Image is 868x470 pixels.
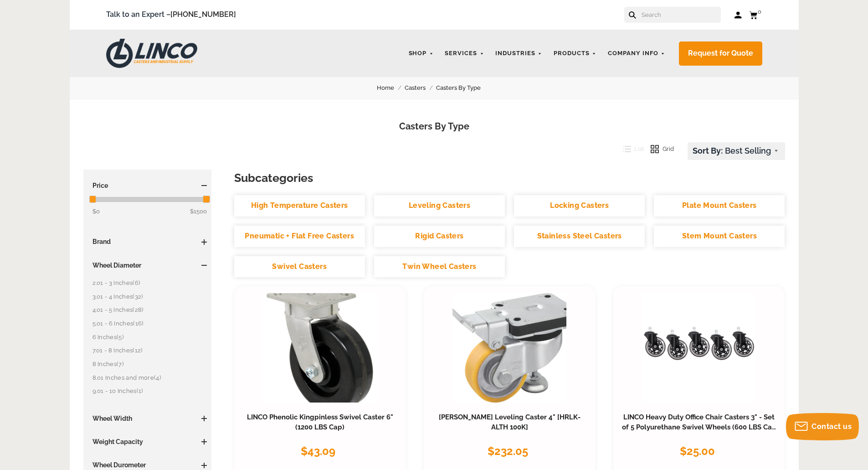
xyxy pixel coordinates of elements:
[439,413,580,431] a: [PERSON_NAME] Leveling Caster 4" [HRLK-ALTH 100K]
[133,279,140,286] span: (6)
[488,444,528,458] span: $232.05
[247,413,393,431] a: LINCO Phenolic Kingpinless Swivel Caster 6" (1200 LBS Cap)
[514,226,645,247] a: Stainless Steel Casters
[680,444,715,458] span: $25.00
[603,45,670,62] a: Company Info
[133,293,143,300] span: (32)
[137,387,143,394] span: (1)
[549,45,601,62] a: Products
[117,361,123,367] span: (7)
[234,226,365,247] a: Pneumatic + Flat Free Casters
[92,359,207,369] a: 8 Inches(7)
[92,292,207,302] a: 3.01 - 4 Inches(32)
[758,8,761,15] span: 0
[133,347,142,354] span: (12)
[234,256,365,278] a: Swivel Casters
[622,413,776,441] a: LINCO Heavy Duty Office Chair Casters 3" - Set of 5 Polyurethane Swivel Wheels (600 LBS Cap Combi...
[106,9,236,21] span: Talk to an Expert –
[234,195,365,217] a: High Temperature Casters
[404,45,438,62] a: Shop
[491,45,547,62] a: Industries
[734,10,742,20] a: Log in
[83,120,785,133] h1: Casters By Type
[133,306,143,313] span: (28)
[616,142,644,156] button: List
[190,207,207,217] span: $1500
[654,195,785,217] a: Plate Mount Casters
[405,83,436,93] a: Casters
[92,278,207,288] a: 2.01 - 3 Inches(6)
[374,256,505,278] a: Twin Wheel Casters
[88,414,207,423] h3: Wheel Width
[644,142,674,156] button: Grid
[514,195,645,217] a: Locking Casters
[88,181,207,190] h3: Price
[92,332,207,342] a: 6 Inches(5)
[374,195,505,217] a: Leveling Casters
[641,7,721,23] input: Search
[654,226,785,247] a: Stem Mount Casters
[154,374,161,381] span: (4)
[92,373,207,383] a: 8.01 Inches and more(4)
[88,460,207,470] h3: Wheel Durometer
[88,261,207,270] h3: Wheel Diameter
[679,41,762,66] a: Request for Quote
[301,444,335,458] span: $43.09
[117,334,123,341] span: (5)
[92,346,207,356] a: 7.01 - 8 Inches(12)
[749,9,762,21] a: 0
[88,237,207,246] h3: Brand
[88,437,207,446] h3: Weight Capacity
[786,413,859,440] button: Contact us
[92,319,207,329] a: 5.01 - 6 Inches(16)
[436,83,491,93] a: Casters By Type
[440,45,488,62] a: Services
[106,39,197,68] img: LINCO CASTERS & INDUSTRIAL SUPPLY
[374,226,505,247] a: Rigid Casters
[133,320,143,327] span: (16)
[234,170,785,186] h3: Subcategories
[377,83,405,93] a: Home
[812,422,852,431] span: Contact us
[92,386,207,396] a: 9.01 - 10 Inches(1)
[170,10,236,19] a: [PHONE_NUMBER]
[92,305,207,315] a: 4.01 - 5 Inches(28)
[92,208,100,215] span: $0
